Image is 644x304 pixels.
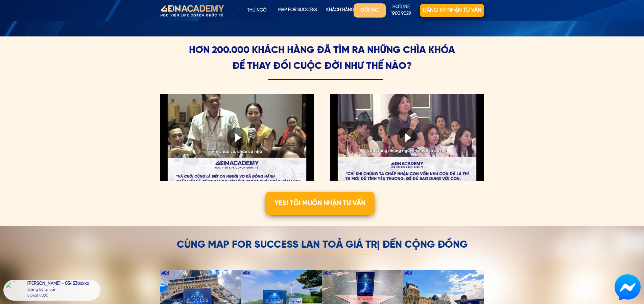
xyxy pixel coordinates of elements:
[382,4,420,17] a: hotline1900 9029
[160,239,484,251] h2: cùng map for success lan toả giá trị đến cộng đồng
[278,4,317,17] p: map for success
[185,43,459,74] h2: Hơn 200.000 khách hàng đã tìm ra những chìa khóa để thay đổi cuộc đời như thế nào?
[353,3,385,18] p: Đối tác
[27,293,48,299] div: 8 phút trước
[265,192,375,215] p: YES! TÔI MUỐN NHẬN TƯ VẤN
[27,287,99,293] div: Đăng ký tư vấn
[27,281,99,287] div: [PERSON_NAME] - 034538xxxx
[324,4,357,17] p: KHÁCH HÀNG
[420,4,484,17] p: Đăng ký nhận tư vấn
[236,4,277,17] p: Thư ngỏ
[382,4,420,18] p: hotline 1900 9029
